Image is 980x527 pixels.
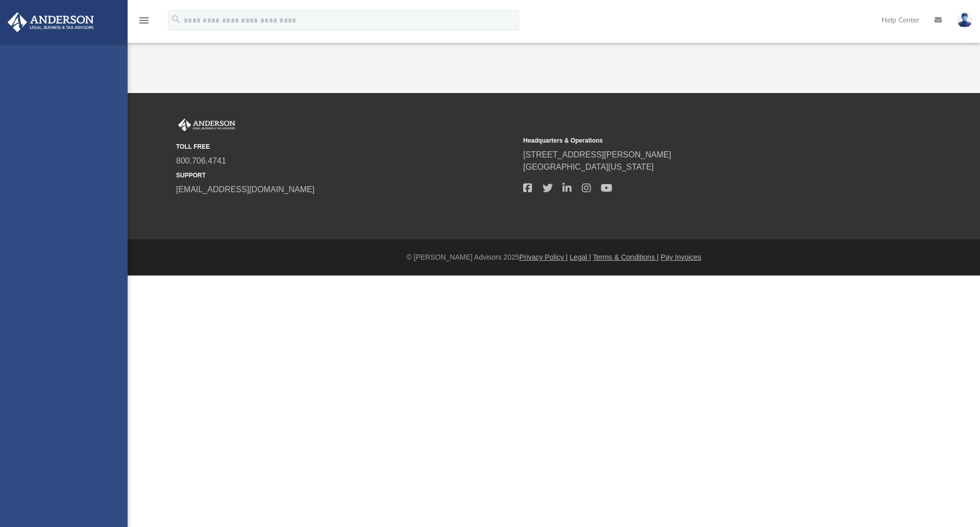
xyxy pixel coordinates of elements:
a: menu [138,19,150,27]
img: Anderson Advisors Platinum Portal [5,12,97,32]
a: [GEOGRAPHIC_DATA][US_STATE] [523,163,654,171]
small: Headquarters & Operations [523,136,863,145]
a: [STREET_ADDRESS][PERSON_NAME] [523,150,671,159]
i: menu [138,14,150,27]
img: Anderson Advisors Platinum Portal [176,119,237,132]
img: User Pic [957,13,972,28]
a: Legal | [570,253,591,261]
small: TOLL FREE [176,142,516,151]
a: Terms & Conditions | [593,253,659,261]
div: © [PERSON_NAME] Advisors 2025 [128,252,980,263]
a: Privacy Policy | [520,253,568,261]
a: 800.706.4741 [176,156,226,165]
a: [EMAIL_ADDRESS][DOMAIN_NAME] [176,185,314,194]
small: SUPPORT [176,171,516,180]
a: Pay Invoices [660,253,701,261]
i: search [170,14,182,25]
